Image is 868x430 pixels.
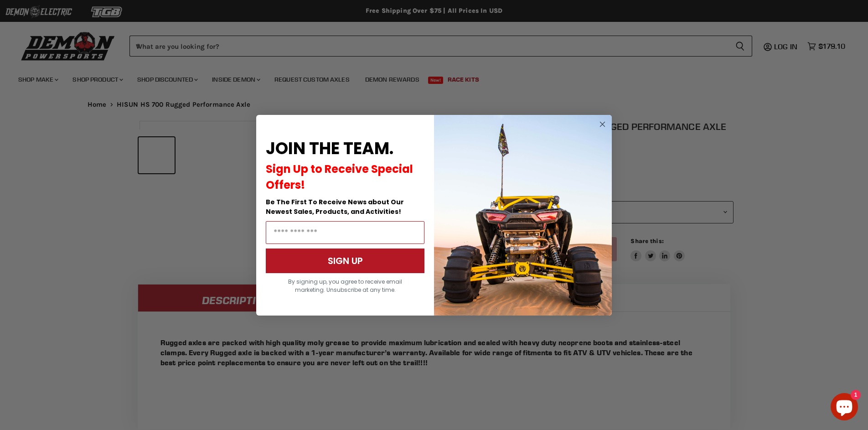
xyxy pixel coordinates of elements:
img: a9095488-b6e7-41ba-879d-588abfab540b.jpeg [434,115,612,316]
inbox-online-store-chat: Shopify online store chat [828,393,861,423]
button: Close dialog [597,119,608,130]
span: Sign Up to Receive Special Offers! [266,161,413,192]
span: Be The First To Receive News about Our Newest Sales, Products, and Activities! [266,197,404,216]
span: By signing up, you agree to receive email marketing. Unsubscribe at any time. [288,278,402,294]
input: Email Address [266,221,424,244]
span: JOIN THE TEAM. [266,137,393,160]
button: SIGN UP [266,249,424,273]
